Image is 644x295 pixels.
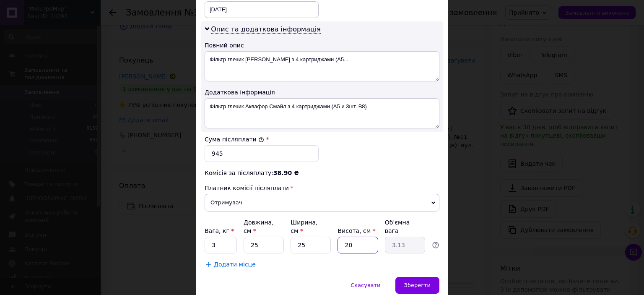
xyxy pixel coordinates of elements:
div: Повний опис [205,41,439,50]
label: Вага, кг [205,227,234,234]
label: Довжина, см [244,219,274,234]
div: Комісія за післяплату: [205,169,439,177]
span: Скасувати [351,282,380,288]
span: Зберегти [404,282,431,288]
label: Висота, см [338,227,375,234]
span: Платник комісії післяплати [205,185,289,191]
textarea: Фільтр глечик [PERSON_NAME] з 4 картриджами (А5... [205,51,439,81]
label: Сума післяплати [205,136,264,143]
span: 38.90 ₴ [273,170,299,176]
div: Об'ємна вага [385,218,425,235]
span: Отримувач [205,194,439,211]
textarea: Фільтр глечик Аквафор Смайл з 4 картриджами (А5 и 3шт. В8) [205,98,439,128]
span: Опис та додаткова інформація [211,25,321,34]
span: Додати місце [214,261,256,268]
label: Ширина, см [291,219,317,234]
div: Додаткова інформація [205,88,439,97]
